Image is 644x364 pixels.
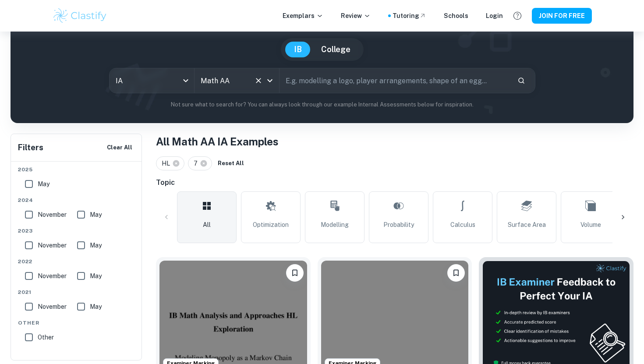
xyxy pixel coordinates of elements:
[38,302,67,311] span: November
[341,11,371,21] p: Review
[18,227,135,235] span: 2023
[162,159,174,168] span: HL
[105,141,134,154] button: Clear All
[38,179,50,189] span: May
[312,42,359,57] button: College
[285,42,311,57] button: IB
[156,156,184,170] div: HL
[18,196,135,204] span: 2024
[321,220,349,230] span: Modelling
[280,68,510,93] input: E.g. modelling a logo, player arrangements, shape of an egg...
[90,302,102,311] span: May
[188,156,212,170] div: 7
[264,74,276,87] button: Open
[156,177,633,188] h6: Topic
[450,220,475,230] span: Calculus
[447,264,465,282] button: Please log in to bookmark exemplars
[90,271,102,281] span: May
[52,7,108,25] img: Clastify logo
[156,134,633,149] h1: All Math AA IA Examples
[283,11,323,21] p: Exemplars
[508,220,546,230] span: Surface Area
[18,100,626,109] p: Not sure what to search for? You can always look through our example Internal Assessments below f...
[18,166,135,173] span: 2025
[90,240,102,250] span: May
[532,8,592,24] button: JOIN FOR FREE
[90,210,102,219] span: May
[194,159,202,168] span: 7
[18,319,135,327] span: Other
[253,220,289,230] span: Optimization
[38,210,67,219] span: November
[38,240,67,250] span: November
[580,220,601,230] span: Volume
[383,220,414,230] span: Probability
[393,11,426,21] a: Tutoring
[514,73,529,88] button: Search
[18,258,135,265] span: 2022
[252,74,265,87] button: Clear
[38,271,67,281] span: November
[18,141,43,154] h6: Filters
[203,220,211,230] span: All
[38,332,54,342] span: Other
[510,8,525,23] button: Help and Feedback
[286,264,304,282] button: Please log in to bookmark exemplars
[18,288,135,296] span: 2021
[110,68,194,93] div: IA
[444,11,468,21] a: Schools
[486,11,503,21] a: Login
[216,157,246,170] button: Reset All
